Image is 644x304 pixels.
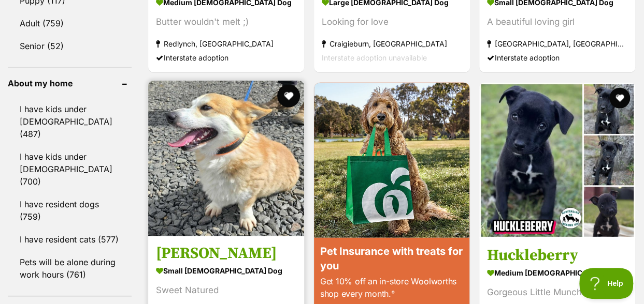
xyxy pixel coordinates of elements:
a: I have kids under [DEMOGRAPHIC_DATA] (487) [8,98,132,145]
div: Gorgeous Little Munchkin [487,285,627,299]
strong: medium [DEMOGRAPHIC_DATA] Dog [487,265,627,280]
img: Huckleberry - American Staffordshire Terrier Dog [479,83,635,238]
img: Louie - Welsh Corgi (Pembroke) Dog [148,81,304,236]
div: Sweet Natured [156,283,296,297]
div: Butter wouldn't melt ;) [156,16,296,29]
a: Adult (759) [8,12,132,34]
div: Interstate adoption [487,51,627,65]
iframe: Help Scout Beacon - Open [579,268,634,299]
h3: Huckleberry [487,246,627,265]
h3: [PERSON_NAME] [156,244,296,263]
span: Interstate adoption unavailable [322,54,427,63]
strong: Redlynch, [GEOGRAPHIC_DATA] [156,37,296,51]
a: Senior (52) [8,35,132,57]
a: I have resident dogs (759) [8,193,132,227]
a: I have resident cats (577) [8,229,132,250]
a: I have kids under [DEMOGRAPHIC_DATA] (700) [8,146,132,192]
header: About my home [8,79,132,88]
div: A beautiful loving girl [487,16,627,29]
button: favourite [609,88,630,109]
a: Pets will be alone during work hours (761) [8,251,132,285]
strong: small [DEMOGRAPHIC_DATA] Dog [156,263,296,278]
strong: [GEOGRAPHIC_DATA], [GEOGRAPHIC_DATA] [487,37,627,51]
button: favourite [277,85,300,108]
div: Looking for love [322,16,462,29]
div: Interstate adoption [156,51,296,65]
strong: Craigieburn, [GEOGRAPHIC_DATA] [322,37,462,51]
